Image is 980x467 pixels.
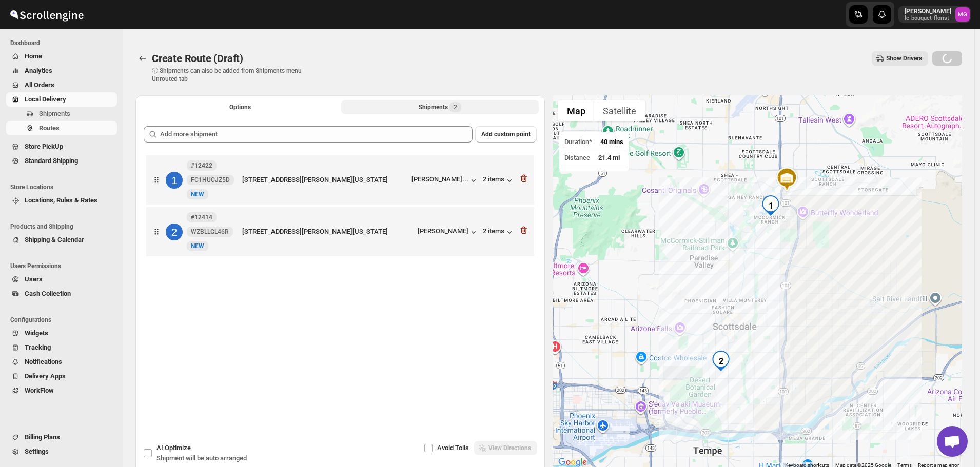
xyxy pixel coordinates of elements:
button: Shipments [6,107,117,121]
span: Home [25,52,42,60]
span: Configurations [10,316,118,324]
a: Open chat [937,426,968,457]
div: 1#12422FC1HUCJZ5DNewNEW[STREET_ADDRESS][PERSON_NAME][US_STATE][PERSON_NAME]...2 items [146,155,534,205]
span: Create Route (Draft) [152,52,243,65]
p: ⓘ Shipments can also be added from Shipments menu Unrouted tab [152,67,313,83]
span: WorkFlow [25,387,54,394]
button: All Orders [6,78,117,92]
span: Products and Shipping [10,222,118,231]
button: Tracking [6,340,117,355]
button: Show street map [558,100,594,121]
span: Notifications [25,358,62,366]
button: Selected Shipments [341,100,539,114]
div: 2 [711,351,731,371]
span: NEW [191,242,204,250]
span: Cash Collection [25,290,71,297]
p: [PERSON_NAME] [905,7,951,15]
button: Show Drivers [872,51,928,66]
span: Widgets [25,329,48,337]
span: Billing Plans [25,433,60,441]
span: Users Permissions [10,262,118,270]
span: Options [229,103,251,111]
div: [PERSON_NAME]... [411,175,468,183]
input: Add more shipment [160,126,473,143]
span: Store Locations [10,183,118,191]
span: Shipment will be auto arranged [156,454,247,462]
div: [STREET_ADDRESS][PERSON_NAME][US_STATE] [242,227,414,237]
button: Locations, Rules & Rates [6,193,117,208]
button: 2 items [483,227,515,237]
button: 2 items [483,175,515,186]
p: le-bouquet-florist [905,15,951,22]
span: FC1HUCJZ5D [191,176,230,184]
button: WorkFlow [6,383,117,398]
button: Cash Collection [6,287,117,301]
button: All Route Options [142,100,339,114]
button: Widgets [6,326,117,340]
span: WZBLLGL46R [191,228,229,236]
span: Tracking [25,343,51,351]
span: All Orders [25,81,54,89]
button: Delivery Apps [6,369,117,383]
span: 2 [454,103,457,111]
button: Billing Plans [6,430,117,444]
button: Shipping & Calendar [6,233,117,247]
button: Analytics [6,64,117,78]
button: Add custom point [475,126,537,143]
span: Distance [564,154,590,161]
div: 1 [166,172,183,189]
span: Show Drivers [886,54,922,63]
span: Duration* [564,138,592,146]
div: 1 [760,195,781,216]
b: #12414 [191,214,212,221]
button: Show satellite imagery [594,100,645,121]
button: User menu [898,6,971,23]
div: [STREET_ADDRESS][PERSON_NAME][US_STATE] [242,175,407,185]
div: 2#12414WZBLLGL46RNewNEW[STREET_ADDRESS][PERSON_NAME][US_STATE][PERSON_NAME]2 items [146,207,534,256]
span: Melody Gluth [955,7,970,22]
span: Local Delivery [25,95,66,103]
span: NEW [191,191,204,198]
div: Shipments [419,102,461,112]
img: ScrollEngine [8,2,85,27]
span: Analytics [25,67,52,74]
span: Dashboard [10,39,118,47]
span: Delivery Apps [25,372,66,380]
button: Notifications [6,355,117,369]
span: Settings [25,448,49,455]
div: Selected Shipments [135,118,545,428]
span: Routes [39,124,60,132]
div: 2 [166,224,183,240]
button: Users [6,272,117,287]
span: 21.4 mi [598,154,620,161]
button: Routes [6,121,117,135]
span: Standard Shipping [25,157,78,165]
button: [PERSON_NAME] [418,227,479,237]
span: 40 mins [600,138,623,146]
text: MG [958,11,967,18]
button: [PERSON_NAME]... [411,175,479,186]
button: Home [6,49,117,64]
span: Users [25,275,43,283]
b: #12422 [191,162,212,169]
span: AI Optimize [156,444,191,452]
button: Routes [135,51,150,66]
span: Shipments [39,110,70,117]
span: Store PickUp [25,143,63,150]
button: Map camera controls [936,436,957,457]
span: Locations, Rules & Rates [25,196,97,204]
span: Shipping & Calendar [25,236,84,243]
span: Add custom point [481,130,531,138]
span: Avoid Tolls [437,444,469,452]
button: Settings [6,444,117,459]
